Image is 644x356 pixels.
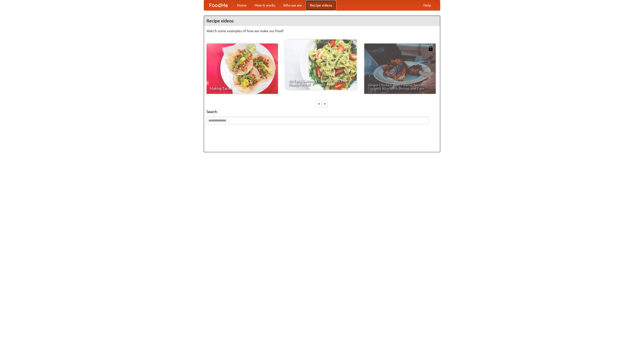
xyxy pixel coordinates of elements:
div: « [317,100,321,107]
span: An Easy, Summery Tomato Pasta That's Ready for Fall [289,79,353,86]
a: Home [233,0,251,10]
p: Watch some examples of how we make our food! [207,28,437,33]
h5: Search [207,109,437,114]
div: » [323,100,327,107]
a: How it works [251,0,279,10]
img: 483408.png [428,46,433,51]
a: Making Tacos [207,44,278,94]
h4: Recipe videos [204,16,440,26]
a: An Easy, Summery Tomato Pasta That's Ready for Fall [285,39,357,90]
a: Help [419,0,435,10]
a: FoodMe [204,0,233,10]
a: Recipe videos [306,0,336,10]
span: Making Tacos [210,87,274,90]
a: Who we are [279,0,306,10]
